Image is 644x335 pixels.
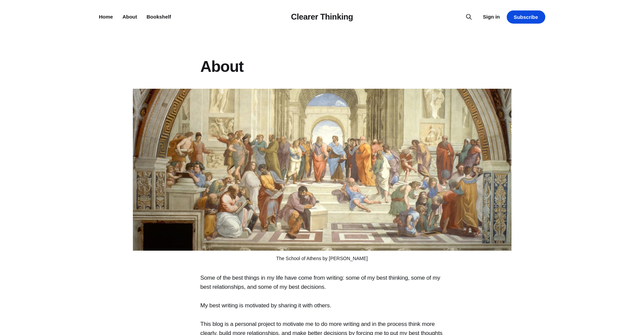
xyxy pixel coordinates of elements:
[200,301,444,310] p: My best writing is motivated by sharing it with others.
[507,10,545,24] a: Subscribe
[276,256,368,261] span: The School of Athens by [PERSON_NAME]
[200,273,444,291] p: Some of the best things in my life have come from writing: some of my best thinking, some of my b...
[133,89,511,251] img: The School of Athens by Raffaello Sanzio da Urbino
[483,13,500,21] a: Sign in
[200,58,444,75] h1: About
[291,12,353,21] a: Clearer Thinking
[99,14,113,20] a: Home
[463,11,474,22] button: Search this site
[147,14,171,20] a: Bookshelf
[122,14,137,20] a: About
